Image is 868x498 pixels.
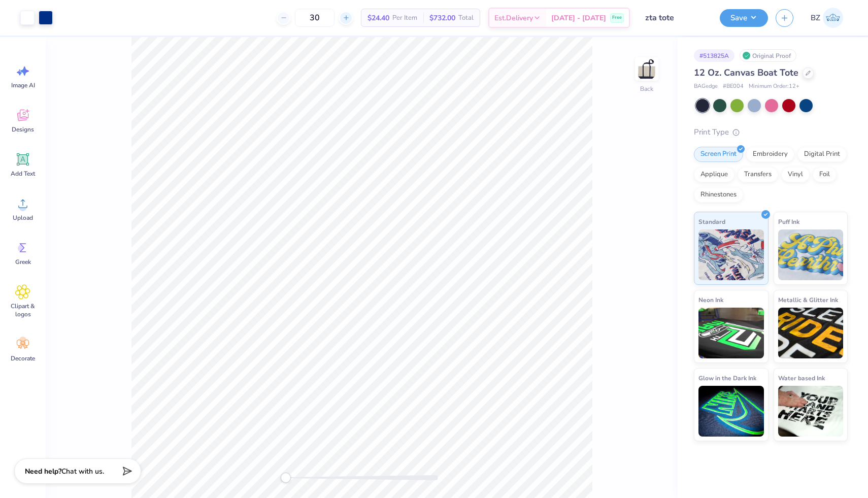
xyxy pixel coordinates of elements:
[797,147,847,162] div: Digital Print
[694,82,718,91] span: BAGedge
[738,167,778,182] div: Transfers
[694,49,735,62] div: # 513825A
[6,302,40,318] span: Clipart & logos
[698,308,764,358] img: Neon Ink
[638,8,712,28] input: Untitled Design
[698,386,764,437] img: Glow in the Dark Ink
[25,467,61,476] strong: Need help?
[12,125,34,134] span: Designs
[295,9,335,27] input: – –
[612,14,622,21] span: Free
[778,373,825,383] span: Water based Ink
[11,354,35,362] span: Decorate
[813,167,837,182] div: Foil
[698,216,725,227] span: Standard
[637,59,657,79] img: Back
[368,13,389,23] span: $24.40
[823,8,843,28] img: Bella Zollo
[694,147,743,162] div: Screen Print
[11,170,35,178] span: Add Text
[494,13,533,23] span: Est. Delivery
[694,187,743,203] div: Rhinestones
[781,167,810,182] div: Vinyl
[698,373,756,383] span: Glow in the Dark Ink
[551,13,606,23] span: [DATE] - [DATE]
[746,147,794,162] div: Embroidery
[749,82,799,91] span: Minimum Order: 12 +
[694,67,798,79] span: 12 Oz. Canvas Boat Tote
[281,473,291,483] div: Accessibility label
[698,229,764,280] img: Standard
[723,82,744,91] span: # BE004
[15,258,31,266] span: Greek
[61,467,104,476] span: Chat with us.
[778,386,844,437] img: Water based Ink
[13,214,33,222] span: Upload
[806,8,848,28] a: BZ
[458,13,474,23] span: Total
[778,294,838,305] span: Metallic & Glitter Ink
[11,81,35,89] span: Image AI
[640,84,653,93] div: Back
[694,167,735,182] div: Applique
[778,216,799,227] span: Puff Ink
[778,308,844,358] img: Metallic & Glitter Ink
[392,13,417,23] span: Per Item
[429,13,455,23] span: $732.00
[698,294,723,305] span: Neon Ink
[694,126,848,138] div: Print Type
[811,12,820,24] span: BZ
[720,9,768,27] button: Save
[778,229,844,280] img: Puff Ink
[740,49,796,62] div: Original Proof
